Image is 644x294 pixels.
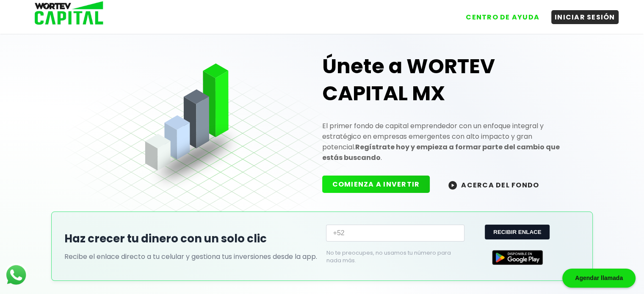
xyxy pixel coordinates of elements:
[438,176,549,194] button: ACERCA DEL FONDO
[448,181,457,190] img: wortev-capital-acerca-del-fondo
[543,4,619,24] a: INICIAR SESIÓN
[64,251,318,262] p: Recibe el enlace directo a tu celular y gestiona tus inversiones desde la app.
[322,179,439,189] a: COMIENZA A INVERTIR
[551,10,619,24] button: INICIAR SESIÓN
[64,231,318,247] h2: Haz crecer tu dinero con un solo clic
[485,225,550,239] button: RECIBIR ENLACE
[322,176,430,193] button: COMIENZA A INVERTIR
[322,142,560,162] strong: Regístrate hoy y empieza a formar parte del cambio que estás buscando
[322,121,580,163] p: El primer fondo de capital emprendedor con un enfoque integral y estratégico en empresas emergent...
[462,10,543,24] button: CENTRO DE AYUDA
[562,269,636,288] div: Agendar llamada
[326,249,451,264] p: No te preocupes, no usamos tu número para nada más.
[322,53,580,107] h1: Únete a WORTEV CAPITAL MX
[4,263,28,287] img: logos_whatsapp-icon.242b2217.svg
[492,250,543,265] img: Google Play
[454,4,543,24] a: CENTRO DE AYUDA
